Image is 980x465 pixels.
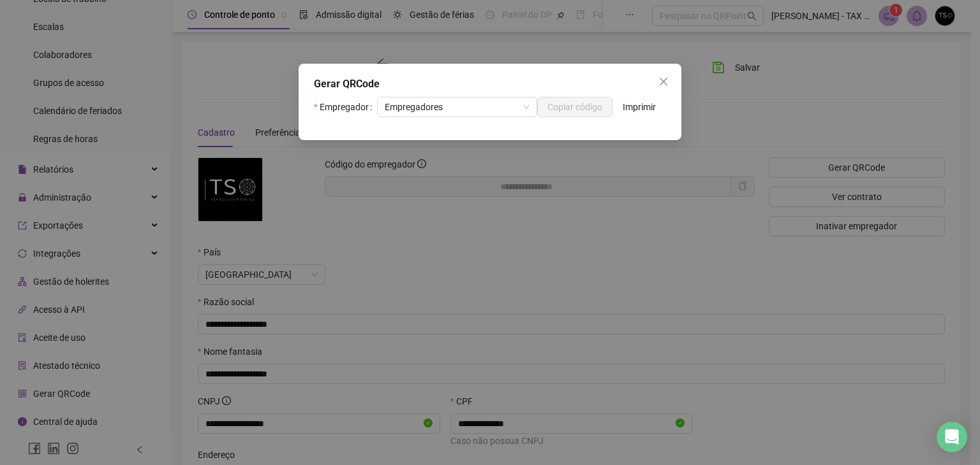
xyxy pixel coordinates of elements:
button: Close [653,71,674,92]
button: Imprimir [612,97,666,117]
span: close [658,76,669,87]
div: Open Intercom Messenger [937,422,967,452]
div: Gerar QRCode [314,76,666,92]
label: Empregador [314,97,377,117]
button: Copiar código [537,97,612,117]
span: Empregadores [385,97,530,117]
